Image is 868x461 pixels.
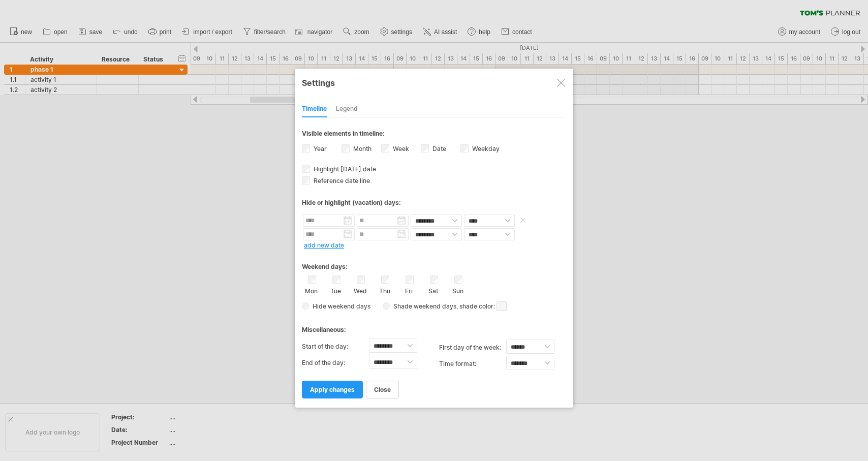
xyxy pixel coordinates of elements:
[312,165,376,173] span: Highlight [DATE] date
[427,285,440,295] label: Sat
[302,381,363,398] a: apply changes
[302,73,566,91] div: Settings
[351,145,371,152] label: Month
[430,145,446,152] label: Date
[470,145,500,152] label: Weekday
[309,302,370,310] span: Hide weekend days
[312,145,327,152] label: Year
[439,340,506,356] label: first day of the week:
[456,300,507,313] span: , shade color:
[302,101,327,117] div: Timeline
[302,130,566,140] div: Visible elements in timeline:
[302,316,566,336] div: Miscellaneous:
[497,301,507,311] span: click here to change the shade color
[402,285,415,295] label: Fri
[310,386,355,393] span: apply changes
[366,381,399,398] a: close
[305,285,318,295] label: Mon
[312,177,370,185] span: Reference date line
[302,199,566,206] div: Hide or highlight (vacation) days:
[302,339,369,355] label: Start of the day:
[304,241,344,249] a: add new date
[390,302,456,310] span: Shade weekend days
[451,285,464,295] label: Sun
[391,145,409,152] label: Week
[329,285,342,295] label: Tue
[336,101,358,117] div: Legend
[439,356,506,372] label: Time format:
[378,285,391,295] label: Thu
[374,386,391,393] span: close
[302,355,369,371] label: End of the day:
[354,285,366,295] label: Wed
[302,253,566,273] div: Weekend days:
